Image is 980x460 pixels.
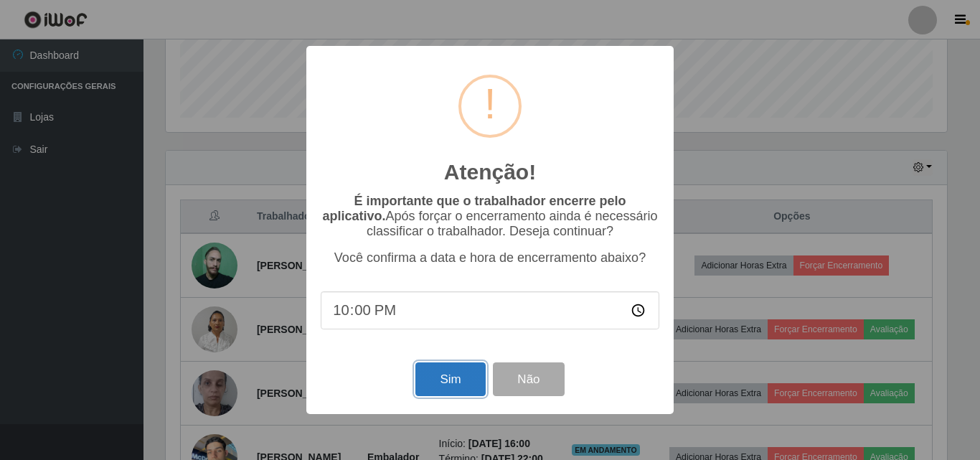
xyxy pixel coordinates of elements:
button: Sim [415,362,485,396]
h2: Atenção! [444,159,536,185]
p: Após forçar o encerramento ainda é necessário classificar o trabalhador. Deseja continuar? [321,194,659,239]
b: É importante que o trabalhador encerre pelo aplicativo. [322,194,626,223]
button: Não [493,362,564,396]
p: Você confirma a data e hora de encerramento abaixo? [321,250,659,266]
